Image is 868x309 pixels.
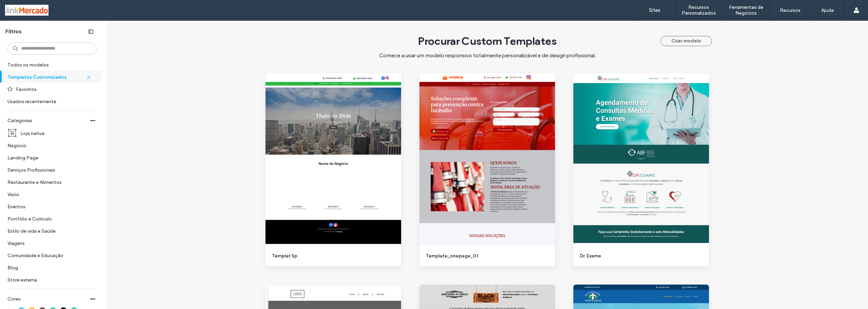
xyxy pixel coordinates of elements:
button: Criar modelo [660,36,712,46]
label: Negócio [7,139,91,151]
label: Viagens [7,237,91,249]
label: Loja nativa [20,127,91,139]
img: i_cart_boxed [7,128,17,138]
label: Store externa [7,274,91,286]
label: Todos os modelos [7,59,95,71]
label: Comunidade e Educação [7,249,91,261]
label: Landing Page [7,152,91,163]
label: Portfólio e Currículo [7,213,91,225]
label: Usados recentemente [7,95,91,107]
span: Comece a usar um modelo responsivo totalmente personalizável e de design profissional. [379,52,596,59]
label: Ferramentas de Negócios [723,4,770,16]
label: Blog [7,262,91,273]
span: Filtros [5,28,22,35]
label: Sites [649,7,660,13]
label: Recursos Personalizados [675,4,722,16]
label: Restaurante e Alimentos [7,176,91,188]
label: Favoritos [16,83,91,95]
label: Ajuda [821,7,834,13]
label: Estilo de vida e Saúde [7,225,91,237]
label: Vazio [7,188,91,200]
label: Recursos [780,7,801,13]
label: Serviços Profissionais [7,164,91,176]
label: Cores [7,293,90,305]
span: Procurar Custom Templates [418,34,557,47]
label: Categorias [7,114,90,127]
label: Templates Customizados [7,71,86,83]
label: Eventos [7,200,91,212]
